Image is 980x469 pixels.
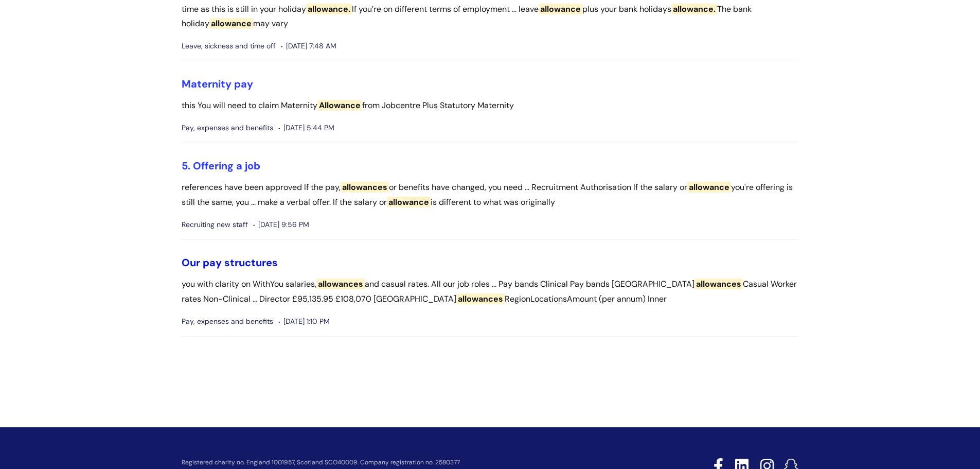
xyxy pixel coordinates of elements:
[182,40,276,53] span: Leave, sickness and time off
[182,121,273,134] span: Pay, expenses and benefits
[182,277,799,307] p: you with clarity on WithYou salaries, and casual rates. All our job roles ... Pay bands Clinical ...
[182,459,640,466] p: Registered charity no. England 1001957, Scotland SCO40009. Company registration no. 2580377
[387,197,431,207] span: allowance
[316,279,365,289] span: allowances
[539,4,582,14] span: allowance
[281,40,336,53] span: [DATE] 7:48 AM
[182,2,799,32] p: time as this is still in your holiday If you’re on different terms of employment ... leave plus y...
[182,180,799,210] p: references have been approved If the pay, or benefits have changed, you need ... Recruitment Auth...
[182,98,799,113] p: this You will need to claim Maternity from Jobcentre Plus Statutory Maternity
[278,315,330,328] span: [DATE] 1:10 PM
[182,218,248,231] span: Recruiting new staff
[209,18,253,29] span: allowance
[182,256,278,269] a: Our pay structures
[317,100,362,111] span: Allowance
[306,4,352,14] span: allowance.
[341,182,389,193] span: allowances
[671,4,717,14] span: allowance.
[253,218,309,231] span: [DATE] 9:56 PM
[182,315,273,328] span: Pay, expenses and benefits
[182,77,253,91] a: Maternity pay
[694,279,743,289] span: allowances
[278,121,334,134] span: [DATE] 5:44 PM
[182,159,260,172] a: 5. Offering a job
[456,293,505,304] span: allowances
[687,182,731,193] span: allowance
